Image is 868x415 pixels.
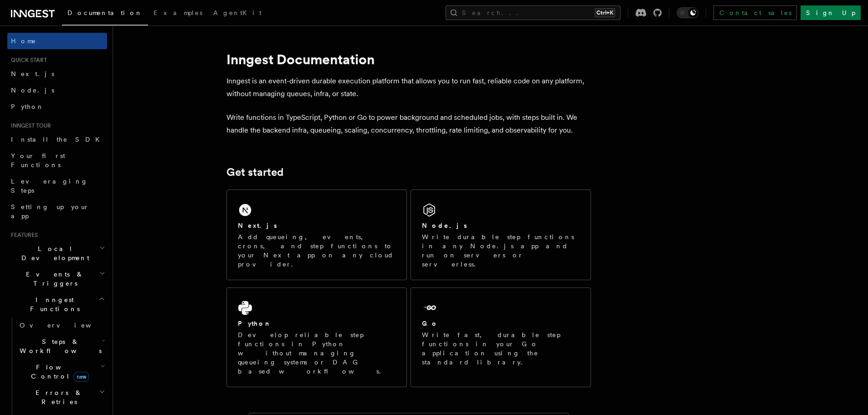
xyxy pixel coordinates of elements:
[20,322,113,329] span: Overview
[7,131,107,148] a: Install the SDK
[7,292,107,317] button: Inngest Functions
[7,66,107,82] a: Next.js
[16,333,107,359] button: Steps & Workflows
[148,3,208,25] a: Examples
[238,330,395,376] p: Develop reliable step functions in Python without managing queueing systems or DAG based workflows.
[62,3,148,26] a: Documentation
[16,317,107,333] a: Overview
[7,122,51,129] span: Inngest tour
[7,231,38,239] span: Features
[11,136,105,143] span: Install the SDK
[801,5,861,20] a: Sign Up
[16,384,107,410] button: Errors & Retries
[11,87,54,94] span: Node.js
[11,70,54,77] span: Next.js
[226,190,407,280] a: Next.jsAdd queueing, events, crons, and step functions to your Next app on any cloud provider.
[238,319,272,328] h2: Python
[16,337,102,355] span: Steps & Workflows
[714,5,797,20] a: Contact sales
[7,266,107,292] button: Events & Triggers
[226,287,407,387] a: PythonDevelop reliable step functions in Python without managing queueing systems or DAG based wo...
[16,359,107,384] button: Flow Controlnew
[226,166,283,179] a: Get started
[11,103,44,110] span: Python
[422,330,580,367] p: Write fast, durable step functions in your Go application using the standard library.
[422,221,467,230] h2: Node.js
[67,9,143,16] span: Documentation
[7,98,107,115] a: Python
[226,51,591,67] h1: Inngest Documentation
[226,111,591,137] p: Write functions in TypeScript, Python or Go to power background and scheduled jobs, with steps bu...
[411,287,591,387] a: GoWrite fast, durable step functions in your Go application using the standard library.
[213,9,262,16] span: AgentKit
[422,319,438,328] h2: Go
[7,199,107,224] a: Setting up your app
[7,241,107,266] button: Local Development
[238,232,395,269] p: Add queueing, events, crons, and step functions to your Next app on any cloud provider.
[446,5,621,20] button: Search...Ctrl+K
[74,372,89,382] span: new
[411,190,591,280] a: Node.jsWrite durable step functions in any Node.js app and run on servers or serverless.
[422,232,580,269] p: Write durable step functions in any Node.js app and run on servers or serverless.
[7,56,47,64] span: Quick start
[677,7,699,18] button: Toggle dark mode
[11,152,65,169] span: Your first Functions
[7,295,98,313] span: Inngest Functions
[11,203,89,220] span: Setting up your app
[7,82,107,98] a: Node.js
[7,33,107,49] a: Home
[11,36,36,46] span: Home
[11,178,88,194] span: Leveraging Steps
[154,9,202,16] span: Examples
[7,173,107,199] a: Leveraging Steps
[16,388,99,406] span: Errors & Retries
[595,8,615,17] kbd: Ctrl+K
[238,221,277,230] h2: Next.js
[208,3,267,25] a: AgentKit
[226,75,591,100] p: Inngest is an event-driven durable execution platform that allows you to run fast, reliable code ...
[7,244,99,262] span: Local Development
[16,363,100,381] span: Flow Control
[7,270,99,288] span: Events & Triggers
[7,148,107,173] a: Your first Functions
